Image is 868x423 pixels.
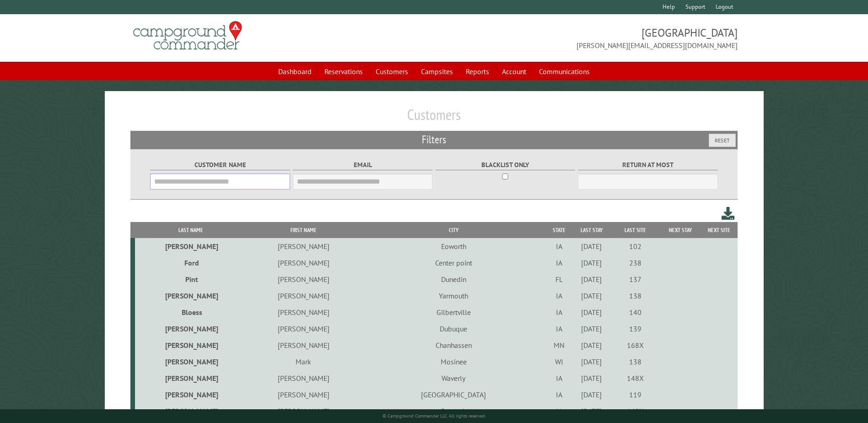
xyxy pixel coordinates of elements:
[361,386,546,403] td: [GEOGRAPHIC_DATA]
[415,63,458,80] a: Campsites
[546,222,571,238] th: State
[546,238,571,255] td: IA
[135,370,246,386] td: [PERSON_NAME]
[319,63,368,80] a: Reservations
[135,403,246,419] td: [PERSON_NAME]
[546,304,571,320] td: IA
[611,337,660,353] td: 168X
[573,258,610,267] div: [DATE]
[135,320,246,337] td: [PERSON_NAME]
[546,353,571,370] td: WI
[572,222,611,238] th: Last Stay
[150,160,290,170] label: Customer Name
[573,324,610,333] div: [DATE]
[246,271,361,287] td: [PERSON_NAME]
[611,353,660,370] td: 138
[546,403,571,419] td: IA
[130,131,737,148] h2: Filters
[130,106,737,131] h1: Customers
[573,275,610,284] div: [DATE]
[293,160,432,170] label: Email
[361,370,546,386] td: Waverly
[611,370,660,386] td: 148X
[611,287,660,304] td: 138
[546,386,571,403] td: IA
[722,205,735,222] a: Download this customer list (.csv)
[135,386,246,403] td: [PERSON_NAME]
[361,403,546,419] td: Decorah
[246,386,361,403] td: [PERSON_NAME]
[460,63,495,80] a: Reports
[534,63,595,80] a: Communications
[546,271,571,287] td: FL
[611,304,660,320] td: 140
[246,222,361,238] th: First Name
[611,255,660,271] td: 238
[130,18,245,54] img: Campground Commander
[246,255,361,271] td: [PERSON_NAME]
[546,287,571,304] td: IA
[361,353,546,370] td: Mosinee
[361,238,546,255] td: Eoworth
[135,255,246,271] td: Ford
[578,160,717,170] label: Return at most
[135,337,246,353] td: [PERSON_NAME]
[135,304,246,320] td: Bloess
[361,222,546,238] th: City
[434,25,738,51] span: [GEOGRAPHIC_DATA] [PERSON_NAME][EMAIL_ADDRESS][DOMAIN_NAME]
[573,357,610,366] div: [DATE]
[246,370,361,386] td: [PERSON_NAME]
[361,271,546,287] td: Dunedin
[573,308,610,317] div: [DATE]
[273,63,317,80] a: Dashboard
[546,370,571,386] td: IA
[246,287,361,304] td: [PERSON_NAME]
[135,222,246,238] th: Last Name
[436,160,575,170] label: Blacklist only
[611,222,660,238] th: Last Site
[370,63,414,80] a: Customers
[546,255,571,271] td: IA
[383,413,486,419] small: © Campground Commander LLC. All rights reserved.
[361,320,546,337] td: Dubuque
[611,238,660,255] td: 102
[611,403,660,419] td: 148X
[573,291,610,300] div: [DATE]
[611,320,660,337] td: 139
[496,63,532,80] a: Account
[135,287,246,304] td: [PERSON_NAME]
[246,238,361,255] td: [PERSON_NAME]
[546,337,571,353] td: MN
[135,353,246,370] td: [PERSON_NAME]
[701,222,738,238] th: Next Site
[573,242,610,251] div: [DATE]
[573,390,610,399] div: [DATE]
[573,374,610,383] div: [DATE]
[709,134,736,147] button: Reset
[611,386,660,403] td: 119
[135,238,246,255] td: [PERSON_NAME]
[361,337,546,353] td: Chanhassen
[246,337,361,353] td: [PERSON_NAME]
[361,304,546,320] td: Gilbertville
[546,320,571,337] td: IA
[135,271,246,287] td: Pint
[246,353,361,370] td: Mark
[573,341,610,350] div: [DATE]
[361,287,546,304] td: Yarmouth
[660,222,701,238] th: Next Stay
[611,271,660,287] td: 137
[246,304,361,320] td: [PERSON_NAME]
[246,403,361,419] td: [PERSON_NAME]
[573,407,610,416] div: [DATE]
[246,320,361,337] td: [PERSON_NAME]
[361,255,546,271] td: Center point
